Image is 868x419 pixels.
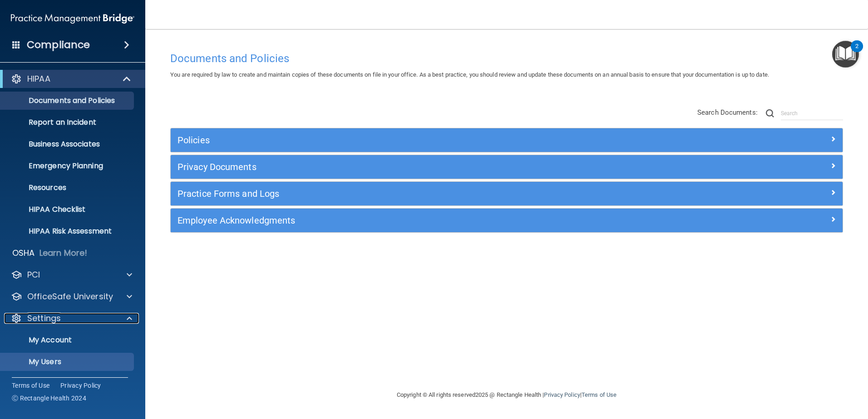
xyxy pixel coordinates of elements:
[6,183,130,192] p: Resources
[855,46,858,58] div: 2
[6,336,130,345] p: My Account
[6,140,130,149] p: Business Associates
[27,291,113,302] p: OfficeSafe University
[711,355,857,391] iframe: Drift Widget Chat Controller
[6,227,130,236] p: HIPAA Risk Assessment
[11,73,132,84] a: HIPAA
[170,71,769,78] span: You are required by law to create and maintain copies of these documents on file in your office. ...
[178,133,836,147] a: Policies
[6,205,130,214] p: HIPAA Checklist
[11,269,132,280] a: PCI
[178,186,836,201] a: Practice Forms and Logs
[60,381,101,390] a: Privacy Policy
[178,160,836,174] a: Privacy Documents
[12,381,49,390] a: Terms of Use
[27,39,90,51] h4: Compliance
[178,213,836,228] a: Employee Acknowledgments
[341,380,672,409] div: Copyright © All rights reserved 2025 @ Rectangle Health | |
[766,109,774,117] img: ic-search.3b580494.png
[11,313,132,324] a: Settings
[27,73,50,84] p: HIPAA
[582,391,616,398] a: Terms of Use
[6,161,130,171] p: Emergency Planning
[27,313,61,324] p: Settings
[178,189,668,199] h5: Practice Forms and Logs
[544,391,580,398] a: Privacy Policy
[6,118,130,127] p: Report an Incident
[27,269,40,280] p: PCI
[832,41,859,68] button: Open Resource Center, 2 new notifications
[781,107,843,120] input: Search
[178,215,668,225] h5: Employee Acknowledgments
[178,135,668,145] h5: Policies
[11,10,134,28] img: PMB logo
[11,291,132,302] a: OfficeSafe University
[6,357,130,366] p: My Users
[39,248,88,258] p: Learn More!
[697,108,758,117] span: Search Documents:
[12,248,35,258] p: OSHA
[178,162,668,172] h5: Privacy Documents
[6,96,130,105] p: Documents and Policies
[170,53,843,64] h4: Documents and Policies
[12,394,86,403] span: Ⓒ Rectangle Health 2024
